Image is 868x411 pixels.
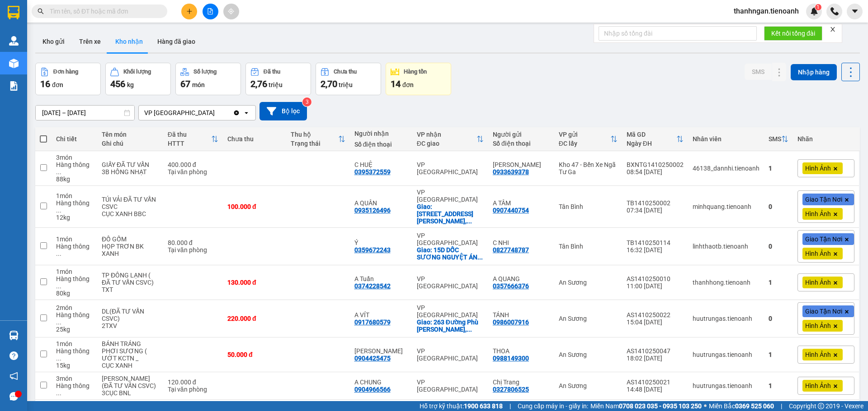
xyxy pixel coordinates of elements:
[339,81,353,88] span: triệu
[559,161,618,175] div: Kho 47 - Bến Xe Ngã Tư Ga
[622,127,688,151] th: Toggle SortBy
[123,69,151,75] div: Khối lượng
[467,326,472,333] span: ...
[193,69,217,75] div: Số lượng
[354,207,391,214] div: 0935126496
[56,319,61,326] span: ...
[693,279,759,286] div: thanhhong.tienoanh
[302,97,311,106] sup: 3
[56,161,93,175] div: Hàng thông thường
[559,243,618,250] div: Tân Bình
[619,402,702,410] strong: 0708 023 035 - 0935 103 250
[769,315,788,322] div: 0
[168,246,218,254] div: Tại văn phòng
[250,79,267,89] span: 2,76
[227,351,282,358] div: 50.000 đ
[175,63,241,95] button: Số lượng67món
[735,402,774,410] strong: 0369 525 060
[56,199,93,214] div: Hàng thông thường
[168,379,218,386] div: 120.000 đ
[35,31,72,52] button: Kho gửi
[693,351,759,358] div: huutrungas.tienoanh
[316,63,381,95] button: Chưa thu2,70 triệu
[102,362,159,369] div: CỤC XANH
[559,351,618,358] div: An Sương
[769,135,781,143] div: SMS
[56,311,93,326] div: Hàng thông thường
[467,217,472,225] span: ...
[354,379,408,386] div: A CHUNG
[56,175,93,183] div: 88 kg
[354,239,408,246] div: Ý
[805,322,831,330] span: Hình Ảnh
[391,79,401,89] span: 14
[56,362,93,369] div: 15 kg
[627,379,684,386] div: AS1410250021
[559,279,618,286] div: An Sương
[102,340,159,362] div: BÁNH TRÁNG PHƠI SƯƠNG ( ƯỚT KCTN _
[56,168,61,175] span: ...
[203,4,218,19] button: file-add
[769,382,788,389] div: 1
[56,192,93,199] div: 1 món
[493,275,550,282] div: A QUANG
[769,351,788,358] div: 1
[354,355,391,362] div: 0904425475
[417,140,476,147] div: ĐC giao
[818,403,824,409] span: copyright
[627,168,684,175] div: 08:54 [DATE]
[417,275,484,290] div: VP [GEOGRAPHIC_DATA]
[627,246,684,254] div: 16:32 [DATE]
[554,127,622,151] th: Toggle SortBy
[805,307,842,315] span: Giao Tận Nơi
[693,315,759,322] div: huutrungas.tienoanh
[321,79,337,89] span: 2,70
[726,5,806,17] span: thanhngan.tienoanh
[627,161,684,168] div: BXNTG1410250002
[493,282,529,290] div: 0357666376
[417,203,484,225] div: Giao: 36 Đường Bùi Thị Xuân, Phường 2, Đà Lạt, Lâm Đồng
[805,351,831,359] span: Hình Ảnh
[233,109,240,116] svg: Clear value
[291,131,338,138] div: Thu hộ
[417,246,484,261] div: Giao: 15D DỐC SƯƠNG NGUYỆT ÁNH, PHƯỜNG 9, TP ĐÀ LẠT
[627,131,676,138] div: Mã GD
[56,207,61,214] span: ...
[493,386,529,393] div: 0327806525
[797,135,854,143] div: Nhãn
[417,189,484,203] div: VP [GEOGRAPHIC_DATA]
[53,69,78,75] div: Đơn hàng
[693,165,759,172] div: 46138_dannhi.tienoanh
[417,161,484,175] div: VP [GEOGRAPHIC_DATA]
[805,195,842,203] span: Giao Tận Nơi
[599,26,757,41] input: Nhập số tổng đài
[805,278,831,286] span: Hình Ảnh
[417,232,484,246] div: VP [GEOGRAPHIC_DATA]
[108,31,150,52] button: Kho nhận
[102,375,159,389] div: RAU(ĐÃ TƯ VẤN CSVC)
[168,239,218,246] div: 80.000 đ
[693,382,759,389] div: huutrungas.tienoanh
[291,140,338,147] div: Trạng thái
[56,290,93,297] div: 80 kg
[704,404,707,408] span: ⚪️
[627,355,684,362] div: 18:02 [DATE]
[56,135,93,143] div: Chi tiết
[709,401,774,411] span: Miền Bắc
[805,164,831,172] span: Hình Ảnh
[764,26,822,41] button: Kết nối tổng đài
[815,4,821,10] sup: 1
[102,168,159,175] div: 3B HỒNG NHẠT
[102,286,159,293] div: TXT
[168,386,218,393] div: Tại văn phòng
[627,207,684,214] div: 07:34 [DATE]
[417,379,484,393] div: VP [GEOGRAPHIC_DATA]
[354,347,408,355] div: THANH HIỀN
[168,140,211,147] div: HTTT
[493,355,529,362] div: 0988149300
[227,203,282,210] div: 100.000 đ
[127,81,134,88] span: kg
[9,331,19,340] img: warehouse-icon
[334,69,357,75] div: Chưa thu
[223,4,239,19] button: aim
